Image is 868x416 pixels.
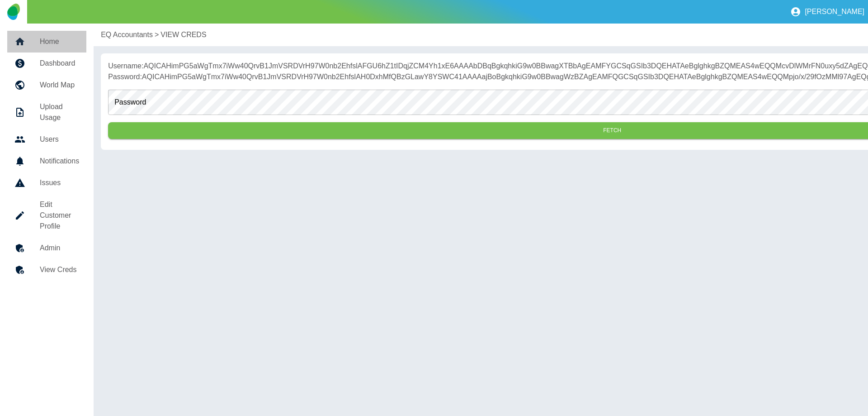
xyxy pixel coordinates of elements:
[155,29,159,40] p: >
[40,36,79,47] h5: Home
[7,4,19,20] img: Logo
[7,172,86,194] a: Issues
[160,29,206,40] a: VIEW CREDS
[7,53,86,74] a: Dashboard
[101,29,153,40] a: EQ Accountants
[7,150,86,172] a: Notifications
[7,259,86,281] a: View Creds
[40,80,79,91] h5: World Map
[7,129,86,150] a: Users
[7,74,86,96] a: World Map
[40,199,79,232] h5: Edit Customer Profile
[40,156,79,167] h5: Notifications
[7,96,86,129] a: Upload Usage
[40,58,79,69] h5: Dashboard
[805,8,864,16] p: [PERSON_NAME]
[40,101,79,123] h5: Upload Usage
[7,237,86,259] a: Admin
[787,3,868,21] button: [PERSON_NAME]
[40,243,79,253] h5: Admin
[40,264,79,275] h5: View Creds
[7,31,86,53] a: Home
[7,194,86,237] a: Edit Customer Profile
[40,177,79,188] h5: Issues
[40,134,79,145] h5: Users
